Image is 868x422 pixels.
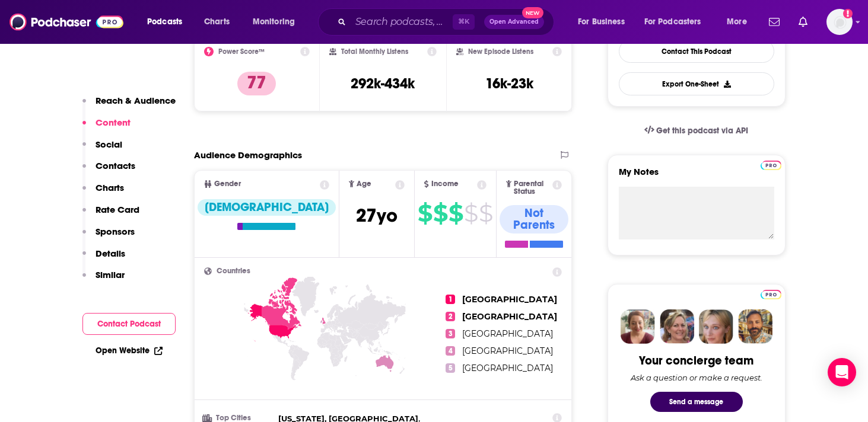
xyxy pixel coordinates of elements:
[356,204,398,227] span: 27 yo
[431,180,459,188] span: Income
[82,226,135,248] button: Sponsors
[446,312,455,321] span: 2
[462,311,557,322] span: [GEOGRAPHIC_DATA]
[96,346,163,356] a: Open Website
[826,9,853,35] img: User Profile
[82,204,139,226] button: Rate Card
[660,309,694,344] img: Barbara Profile
[619,72,774,95] button: Export One-Sheet
[462,294,557,305] span: [GEOGRAPHIC_DATA]
[147,14,182,30] span: Podcasts
[449,204,463,223] span: $
[196,12,237,31] a: Charts
[462,363,553,373] span: [GEOGRAPHIC_DATA]
[464,204,478,223] span: $
[82,139,122,161] button: Social
[570,12,640,31] button: open menu
[237,72,276,95] p: 77
[468,47,533,56] h2: New Episode Listens
[485,75,533,92] h3: 16k-23k
[764,12,784,32] a: Show notifications dropdown
[727,14,747,30] span: More
[699,309,733,344] img: Jules Profile
[341,47,408,56] h2: Total Monthly Listens
[843,9,853,18] svg: Add a profile image
[826,9,853,35] span: Logged in as sophiak
[96,248,125,259] p: Details
[96,226,135,237] p: Sponsors
[96,117,131,128] p: Content
[446,346,455,356] span: 4
[96,95,176,106] p: Reach & Audience
[828,358,856,386] div: Open Intercom Messenger
[96,204,139,215] p: Rate Card
[96,160,135,171] p: Contacts
[794,12,812,32] a: Show notifications dropdown
[433,204,447,223] span: $
[329,8,565,36] div: Search podcasts, credits, & more...
[761,290,781,299] img: Podchaser Pro
[489,19,539,25] span: Open Advanced
[244,12,310,31] button: open menu
[761,159,781,170] a: Pro website
[484,15,544,29] button: Open AdvancedNew
[761,288,781,299] a: Pro website
[218,47,265,56] h2: Power Score™
[637,12,718,31] button: open menu
[644,14,701,30] span: For Podcasters
[446,329,455,338] span: 3
[453,14,475,30] span: ⌘ K
[619,166,774,187] label: My Notes
[621,309,655,344] img: Sydney Profile
[82,248,125,270] button: Details
[418,204,432,223] span: $
[650,392,743,412] button: Send a message
[446,295,455,304] span: 1
[578,14,625,30] span: For Business
[351,75,415,92] h3: 292k-434k
[462,328,553,339] span: [GEOGRAPHIC_DATA]
[631,373,762,382] div: Ask a question or make a request.
[204,414,274,422] h3: Top Cities
[214,180,241,188] span: Gender
[635,116,758,145] a: Get this podcast via API
[357,180,371,188] span: Age
[9,11,123,33] img: Podchaser - Follow, Share and Rate Podcasts
[96,269,125,280] p: Similar
[96,139,122,150] p: Social
[96,182,124,193] p: Charts
[826,9,853,35] button: Show profile menu
[194,149,302,161] h2: Audience Demographics
[446,363,455,373] span: 5
[253,14,295,30] span: Monitoring
[82,95,176,117] button: Reach & Audience
[656,126,748,136] span: Get this podcast via API
[82,269,125,291] button: Similar
[82,182,124,204] button: Charts
[514,180,551,196] span: Parental Status
[204,14,230,30] span: Charts
[139,12,198,31] button: open menu
[479,204,492,223] span: $
[522,7,543,18] span: New
[718,12,762,31] button: open menu
[761,161,781,170] img: Podchaser Pro
[462,346,553,356] span: [GEOGRAPHIC_DATA]
[82,117,131,139] button: Content
[217,267,250,275] span: Countries
[639,353,753,368] div: Your concierge team
[619,40,774,63] a: Contact This Podcast
[82,160,135,182] button: Contacts
[738,309,772,344] img: Jon Profile
[500,205,569,234] div: Not Parents
[82,313,176,335] button: Contact Podcast
[198,199,336,216] div: [DEMOGRAPHIC_DATA]
[351,12,453,31] input: Search podcasts, credits, & more...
